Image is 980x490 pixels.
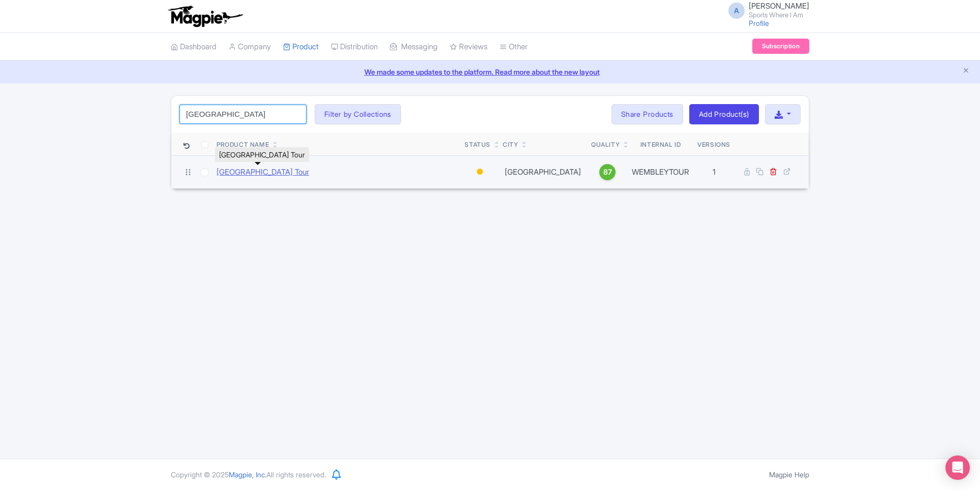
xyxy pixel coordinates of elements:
a: Reviews [450,33,487,61]
td: [GEOGRAPHIC_DATA] [499,155,587,188]
a: Distribution [331,33,378,61]
a: Share Products [611,104,683,124]
th: Versions [693,133,734,156]
a: Magpie Help [769,470,809,479]
button: Close announcement [962,66,970,77]
div: Status [465,140,491,149]
div: Product Name [217,140,269,149]
a: Messaging [390,33,438,61]
div: Copyright © 2025 All rights reserved. [165,469,332,480]
span: A [728,3,745,19]
div: [GEOGRAPHIC_DATA] Tour [215,147,309,162]
div: Building [475,165,485,179]
div: City [503,140,518,149]
a: We made some updates to the platform. Read more about the new layout [6,67,974,77]
th: Internal ID [628,133,693,156]
div: Open Intercom Messenger [945,455,970,480]
small: Sports Where I Am [749,12,809,18]
input: Search product name, city, or interal id [179,105,307,124]
span: 87 [603,167,612,178]
span: [PERSON_NAME] [749,1,809,11]
button: Filter by Collections [315,104,401,124]
a: [GEOGRAPHIC_DATA] Tour [217,167,309,178]
a: A [PERSON_NAME] Sports Where I Am [722,2,809,18]
a: Company [229,33,271,61]
span: Magpie, Inc. [229,470,266,479]
td: WEMBLEYTOUR [628,155,693,188]
a: Profile [749,19,769,27]
span: 1 [713,167,716,177]
a: Dashboard [171,33,217,61]
a: Add Product(s) [689,104,759,124]
a: Other [500,33,528,61]
a: Subscription [752,39,809,54]
a: Product [283,33,319,61]
a: 87 [591,164,624,180]
img: logo-ab69f6fb50320c5b225c76a69d11143b.png [166,5,244,27]
div: Quality [591,140,620,149]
